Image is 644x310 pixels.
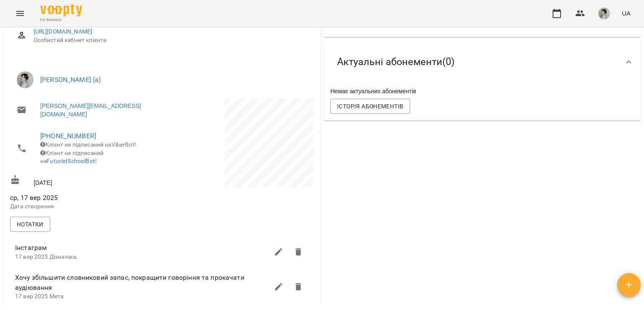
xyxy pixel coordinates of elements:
[17,71,34,88] img: Коваленко Тетяна (а)
[34,36,307,45] span: Особистий кабінет клієнта
[34,28,93,35] a: [URL][DOMAIN_NAME]
[337,55,454,68] span: Актуальні абонементи ( 0 )
[337,101,403,111] span: Історія абонементів
[10,3,30,24] button: Menu
[324,40,641,84] div: Актуальні абонементи(0)
[618,5,634,21] button: UA
[10,202,160,211] p: Дата створення
[8,173,162,189] div: [DATE]
[40,141,136,148] span: Клієнт не підписаний на ViberBot!
[15,293,63,299] span: 17 вер 2025 Мета
[329,85,636,97] div: Немає актуальних абонементів
[47,158,95,164] a: FuturistSchoolBot
[330,99,410,114] button: Історія абонементів
[40,17,82,23] span: For Business
[40,4,82,16] img: Voopty Logo
[15,243,269,253] span: Інстаграм
[15,273,269,292] span: Хочу збільшити словниковий запас, покращити говоріння та прокачати аудіювання
[40,76,101,84] a: [PERSON_NAME] (а)
[40,102,153,118] a: [PERSON_NAME][EMAIL_ADDRESS][DOMAIN_NAME]
[598,8,610,19] img: 7bb04a996efd70e8edfe3a709af05c4b.jpg
[15,253,77,260] span: 17 вер 2025 Дізналась
[40,132,96,140] a: [PHONE_NUMBER]
[10,193,160,203] span: ср, 17 вер 2025
[40,150,104,165] span: Клієнт не підписаний на !
[17,219,44,229] span: Нотатки
[622,9,631,18] span: UA
[10,217,50,232] button: Нотатки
